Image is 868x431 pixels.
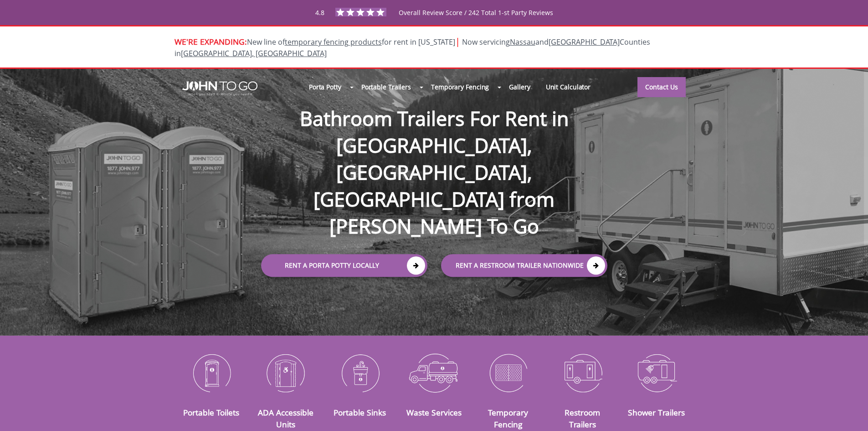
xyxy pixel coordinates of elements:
[329,349,390,396] img: Portable-Sinks-icon_N.png
[261,254,427,277] a: Rent a Porta Potty Locally
[441,254,607,277] a: rent a RESTROOM TRAILER Nationwide
[175,37,650,58] span: Now servicing and Counties in
[301,77,349,97] a: Porta Potty
[181,349,242,396] img: Portable-Toilets-icon_N.png
[501,77,538,97] a: Gallery
[552,349,613,396] img: Restroom-Trailers-icon_N.png
[183,407,239,418] a: Portable Toilets
[628,407,685,418] a: Shower Trailers
[832,395,868,431] button: Live Chat
[406,407,462,418] a: Waste Services
[538,77,599,97] a: Unit Calculator
[423,77,497,97] a: Temporary Fencing
[510,37,535,47] a: Nassau
[255,349,316,396] img: ADA-Accessible-Units-icon_N.png
[258,407,313,430] a: ADA Accessible Units
[404,349,464,396] img: Waste-Services-icon_N.png
[478,349,539,396] img: Temporary-Fencing-cion_N.png
[175,37,650,58] span: New line of for rent in [US_STATE]
[181,48,327,58] a: [GEOGRAPHIC_DATA], [GEOGRAPHIC_DATA]
[334,407,386,418] a: Portable Sinks
[182,81,257,96] img: JOHN to go
[627,349,687,396] img: Shower-Trailers-icon_N.png
[315,8,324,17] span: 4.8
[399,8,553,35] span: Overall Review Score / 242 Total 1-st Party Reviews
[252,76,616,240] h1: Bathroom Trailers For Rent in [GEOGRAPHIC_DATA], [GEOGRAPHIC_DATA], [GEOGRAPHIC_DATA] from [PERSO...
[549,37,620,47] a: [GEOGRAPHIC_DATA]
[455,35,460,47] span: |
[354,77,419,97] a: Portable Trailers
[637,77,686,97] a: Contact Us
[175,36,247,47] span: WE'RE EXPANDING:
[488,407,528,430] a: Temporary Fencing
[565,407,600,430] a: Restroom Trailers
[285,37,382,47] a: temporary fencing products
